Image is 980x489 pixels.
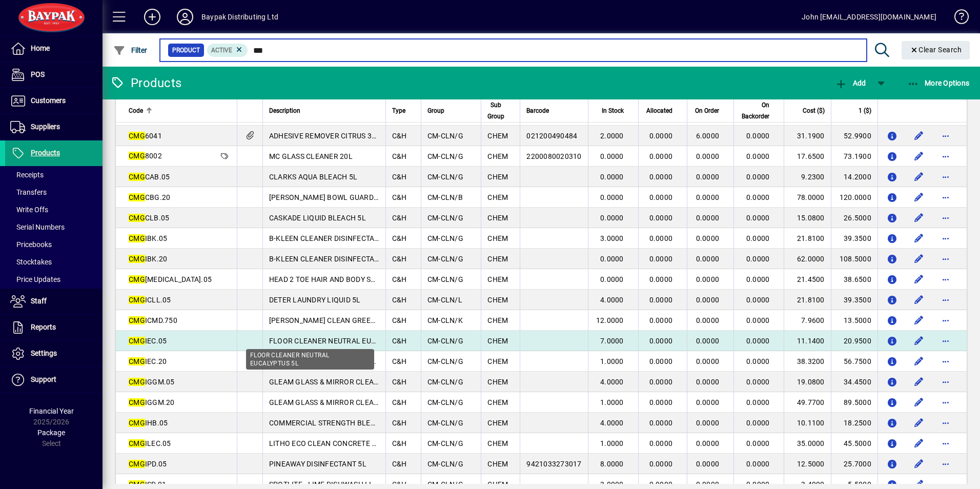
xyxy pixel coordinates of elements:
span: Product [172,45,200,55]
span: Allocated [646,105,672,116]
em: CMG [129,214,145,222]
span: 0.0000 [746,357,770,365]
a: Serial Numbers [5,218,103,236]
span: CHEM [487,296,508,304]
span: On Order [695,105,719,116]
button: Edit [911,333,927,349]
button: More options [937,394,954,411]
button: Edit [911,353,927,370]
button: More options [937,230,954,247]
span: CHEM [487,439,508,447]
em: CMG [129,398,145,406]
span: Reports [31,323,56,331]
td: 10.1100 [784,413,830,433]
div: Sub Group [487,99,514,122]
span: CHEM [487,234,508,242]
span: CM-CLN/G [427,337,463,345]
span: 0.0000 [696,234,720,242]
span: 7.0000 [600,337,624,345]
span: 0.0000 [649,152,673,160]
span: 0.0000 [600,193,624,201]
span: ADHESIVE REMOVER CITRUS 3M 6041 524g [269,132,415,140]
button: Edit [911,292,927,308]
span: 0.0000 [746,255,770,263]
span: 0.0000 [600,173,624,181]
button: Edit [911,169,927,185]
span: 0.0000 [696,255,720,263]
span: 0.0000 [696,316,720,324]
span: FLOOR CLEANER NEUTRAL EUCALYPTUS 5L [269,337,416,345]
span: Filter [113,46,148,54]
span: 0.0000 [696,152,720,160]
span: Pricebooks [10,240,52,249]
span: 0.0000 [746,316,770,324]
span: POS [31,70,45,78]
td: 9.2300 [784,167,830,187]
button: More options [937,333,954,349]
a: Reports [5,315,103,340]
span: CM-CLN/G [427,234,463,242]
td: 7.9600 [784,310,830,331]
button: Edit [911,189,927,206]
span: 2.0000 [600,132,624,140]
span: CM-CLN/G [427,439,463,447]
span: CM-CLN/G [427,419,463,427]
span: [PERSON_NAME] BOWL GUARD TOILET CLNR 20L [269,193,435,201]
span: IEC.05 [129,337,167,345]
span: Code [129,105,143,116]
span: 0.0000 [696,275,720,283]
span: Clear Search [910,46,962,54]
span: 0.0000 [746,398,770,406]
a: Customers [5,88,103,114]
span: 1 ($) [859,105,871,116]
button: More options [937,169,954,185]
td: 73.1900 [831,146,877,167]
button: Edit [911,415,927,431]
span: CHEM [487,398,508,406]
em: CMG [129,378,145,386]
button: Edit [911,374,927,390]
span: 0.0000 [649,439,673,447]
span: CLARKS AQUA BLEACH 5L [269,173,357,181]
td: 38.3200 [784,351,830,372]
span: Products [31,149,60,157]
span: C&H [392,296,407,304]
span: 0.0000 [600,214,624,222]
span: 0.0000 [696,398,720,406]
td: 52.9900 [831,126,877,146]
span: 021200490484 [526,132,577,140]
span: CHEM [487,132,508,140]
span: CHEM [487,214,508,222]
a: Receipts [5,166,103,184]
span: Add [835,79,866,87]
span: 0.0000 [746,419,770,427]
span: CHEM [487,255,508,263]
td: 108.5000 [831,249,877,269]
em: CMG [129,193,145,201]
em: CMG [129,337,145,345]
span: Package [37,429,65,437]
span: LITHO ECO CLEAN CONCRETE FLOOR CLEANER 5L [269,439,439,447]
span: 0.0000 [649,132,673,140]
a: Write Offs [5,201,103,218]
span: 0.0000 [649,378,673,386]
button: Edit [911,128,927,144]
span: CM-CLN/G [427,152,463,160]
td: 62.0000 [784,249,830,269]
a: Pricebooks [5,236,103,253]
a: Transfers [5,184,103,201]
span: 0.0000 [746,378,770,386]
span: 0.0000 [649,214,673,222]
button: Edit [911,435,927,452]
td: 39.3500 [831,228,877,249]
span: IBK.20 [129,255,167,263]
span: 0.0000 [746,152,770,160]
span: CHEM [487,419,508,427]
span: 0.0000 [649,419,673,427]
span: CHEM [487,378,508,386]
em: CMG [129,296,145,304]
span: 4.0000 [600,296,624,304]
div: On Backorder [740,99,779,122]
em: CMG [129,357,145,365]
span: 0.0000 [600,255,624,263]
